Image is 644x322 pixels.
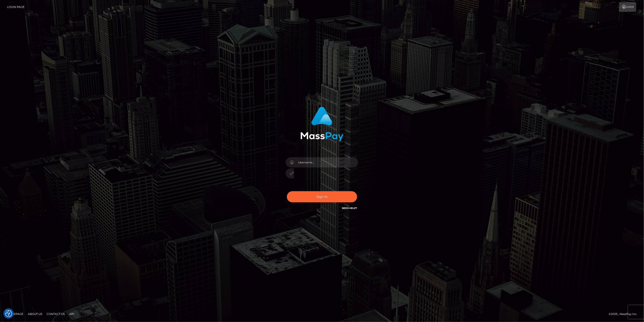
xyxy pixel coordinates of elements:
input: Username... [294,157,358,167]
a: Contact Us [45,310,67,317]
div: © 2025 , MassPay Inc. [609,312,641,317]
img: MassPay Login [300,107,344,141]
button: Consent Preferences [5,310,12,317]
a: About Us [26,310,44,317]
a: Login Page [7,2,24,12]
a: Homepage [5,310,25,317]
a: Need Help? [342,207,357,210]
button: Sign in [287,191,357,202]
img: Revisit consent button [5,310,12,317]
a: API [67,310,76,317]
a: Login [619,2,636,12]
